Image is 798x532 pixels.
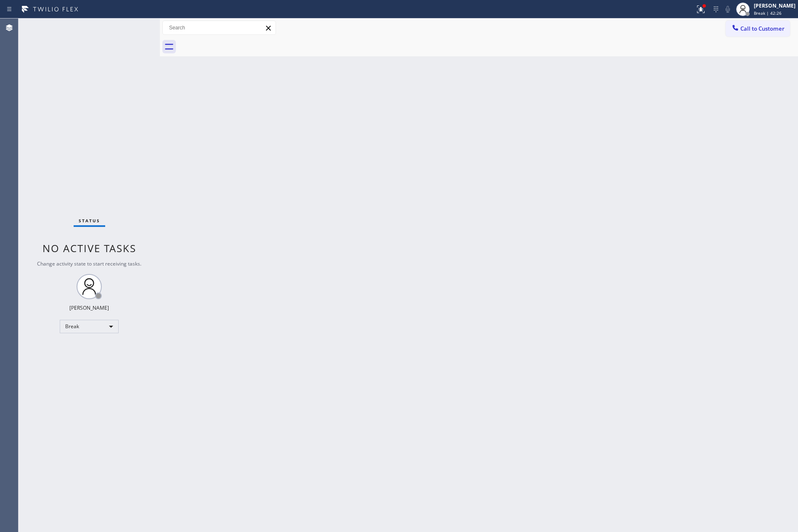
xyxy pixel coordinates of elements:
[754,2,795,9] div: [PERSON_NAME]
[722,3,734,15] button: Mute
[726,21,790,37] button: Call to Customer
[79,218,100,224] span: Status
[37,260,141,267] span: Change activity state to start receiving tasks.
[60,320,119,333] div: Break
[163,21,276,34] input: Search
[69,304,109,311] div: [PERSON_NAME]
[42,241,136,255] span: No active tasks
[754,10,782,16] span: Break | 42:26
[740,25,785,32] span: Call to Customer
